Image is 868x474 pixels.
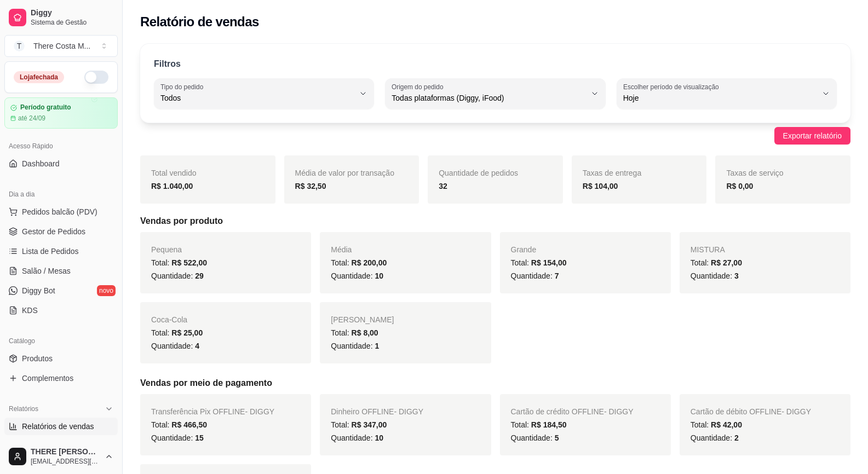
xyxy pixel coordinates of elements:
[711,258,742,267] span: R$ 27,00
[18,114,45,123] article: até 24/09
[331,258,387,267] span: Total:
[511,258,567,267] span: Total:
[33,41,90,51] div: There Costa M ...
[4,443,118,470] button: THERE [PERSON_NAME][EMAIL_ADDRESS][DOMAIN_NAME]
[352,420,387,429] span: R$ 347,00
[691,245,725,254] span: MISTURA
[4,4,118,31] a: DiggySistema de Gestão
[151,271,204,280] span: Quantidade:
[375,342,379,350] span: 1
[726,182,753,190] strong: R$ 0,00
[4,332,118,350] div: Catálogo
[151,169,197,177] span: Total vendido
[151,328,203,337] span: Total:
[22,421,94,432] span: Relatórios de vendas
[375,433,383,442] span: 10
[331,407,423,416] span: Dinheiro OFFLINE - DIGGY
[331,245,352,254] span: Média
[4,302,118,319] a: KDS
[691,433,739,442] span: Quantidade:
[392,93,585,103] span: Todas plataformas (Diggy, iFood)
[151,315,187,324] span: Coca-Cola
[295,182,326,190] strong: R$ 32,50
[22,265,71,276] span: Salão / Mesas
[140,13,259,31] h2: Relatório de vendas
[195,271,204,280] span: 29
[22,226,85,237] span: Gestor de Pedidos
[531,258,567,267] span: R$ 154,00
[22,285,55,296] span: Diggy Bot
[22,353,53,364] span: Produtos
[140,377,850,390] h5: Vendas por meio de pagamento
[331,420,387,429] span: Total:
[4,97,118,129] a: Período gratuitoaté 24/09
[140,215,850,228] h5: Vendas por produto
[154,78,374,109] button: Tipo do pedidoTodos
[31,8,113,18] span: Diggy
[511,271,559,280] span: Quantidade:
[439,182,447,190] strong: 32
[555,433,559,442] span: 5
[511,407,634,416] span: Cartão de crédito OFFLINE - DIGGY
[22,158,60,169] span: Dashboard
[22,305,38,316] span: KDS
[4,155,118,172] a: Dashboard
[375,271,383,280] span: 10
[151,407,274,416] span: Transferência Pix OFFLINE - DIGGY
[151,433,204,442] span: Quantidade:
[691,271,739,280] span: Quantidade:
[171,258,207,267] span: R$ 522,00
[4,242,118,260] a: Lista de Pedidos
[4,437,118,455] a: Relatório de clientes
[160,82,207,91] label: Tipo do pedido
[783,130,842,142] span: Exportar relatório
[22,373,73,384] span: Complementos
[331,315,394,324] span: [PERSON_NAME]
[14,71,64,83] div: Loja fechada
[295,169,394,177] span: Média de valor por transação
[691,420,742,429] span: Total:
[331,433,383,442] span: Quantidade:
[4,137,118,155] div: Acesso Rápido
[160,93,354,103] span: Todos
[555,271,559,280] span: 7
[4,350,118,367] a: Produtos
[726,169,783,177] span: Taxas de serviço
[31,447,100,457] span: THERE [PERSON_NAME]
[84,71,108,84] button: Alterar Status
[31,457,100,466] span: [EMAIL_ADDRESS][DOMAIN_NAME]
[774,127,850,144] button: Exportar relatório
[4,262,118,280] a: Salão / Mesas
[511,433,559,442] span: Quantidade:
[195,433,204,442] span: 15
[195,342,199,350] span: 4
[691,258,742,267] span: Total:
[4,203,118,221] button: Pedidos balcão (PDV)
[623,93,817,103] span: Hoje
[9,404,38,413] span: Relatórios
[439,169,518,177] span: Quantidade de pedidos
[583,182,618,190] strong: R$ 104,00
[151,342,199,350] span: Quantidade:
[331,271,383,280] span: Quantidade:
[531,420,567,429] span: R$ 184,50
[511,245,537,254] span: Grande
[392,82,447,91] label: Origem do pedido
[4,282,118,299] a: Diggy Botnovo
[711,420,742,429] span: R$ 42,00
[691,407,811,416] span: Cartão de débito OFFLINE - DIGGY
[623,82,722,91] label: Escolher período de visualização
[734,433,739,442] span: 2
[583,169,641,177] span: Taxas de entrega
[154,57,181,71] p: Filtros
[14,41,25,51] span: T
[4,223,118,240] a: Gestor de Pedidos
[151,245,182,254] span: Pequena
[151,182,193,190] strong: R$ 1.040,00
[22,206,97,217] span: Pedidos balcão (PDV)
[4,186,118,203] div: Dia a dia
[22,246,79,257] span: Lista de Pedidos
[617,78,837,109] button: Escolher período de visualizaçãoHoje
[20,103,71,112] article: Período gratuito
[352,258,387,267] span: R$ 200,00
